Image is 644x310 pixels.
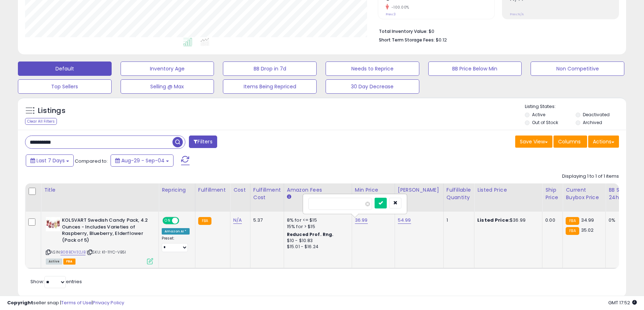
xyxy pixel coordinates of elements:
div: Fulfillable Quantity [447,186,471,201]
button: Last 7 Days [26,154,74,167]
small: FBA [566,227,579,235]
label: Out of Stock [532,119,558,126]
div: [PERSON_NAME] [398,186,440,194]
button: Needs to Reprice [326,61,419,76]
span: Aug-29 - Sep-04 [121,157,165,164]
div: seller snap | | [7,300,124,306]
small: Prev: 3 [386,12,396,16]
div: Clear All Filters [25,118,57,125]
b: KOLSVART Swedish Candy Pack, 4.2 Ounces - Includes Varieties of Raspberry, Blueberry, Elderflower... [62,217,149,245]
a: 54.99 [398,217,411,224]
a: Terms of Use [61,299,92,306]
b: Short Term Storage Fees: [379,37,435,43]
span: Columns [558,138,581,145]
button: Items Being Repriced [223,79,317,94]
b: Total Inventory Value: [379,28,428,34]
div: Cost [233,186,247,194]
div: 1 [447,217,469,223]
label: Archived [583,119,602,126]
button: Columns [553,136,587,148]
button: Filters [189,136,217,148]
div: Amazon Fees [287,186,349,194]
span: 2025-09-12 17:52 GMT [608,299,637,306]
span: Compared to: [75,158,108,164]
div: 5.37 [253,217,278,223]
div: Displaying 1 to 1 of 1 items [562,173,619,180]
span: 35.02 [581,227,594,233]
span: Last 7 Days [36,157,65,164]
div: $10 - $10.83 [287,238,346,244]
div: $36.99 [477,217,537,223]
h5: Listings [38,106,65,116]
img: 41I3JBMNsQL._SL40_.jpg [46,217,60,231]
span: $0.12 [436,36,447,43]
b: Listed Price: [477,217,510,223]
small: FBA [566,217,579,225]
div: Listed Price [477,186,539,194]
span: | SKU: K1-11YC-VB5I [87,249,126,255]
small: Amazon Fees. [287,194,291,200]
span: FBA [63,259,75,265]
div: 15% for > $15 [287,223,346,230]
a: Privacy Policy [93,299,124,306]
button: BB Price Below Min [428,61,522,76]
span: All listings currently available for purchase on Amazon [46,259,62,265]
button: Save View [515,136,552,148]
button: Top Sellers [18,79,112,94]
small: -100.00% [389,5,409,10]
p: Listing States: [525,103,626,110]
div: Preset: [162,236,190,252]
small: Prev: N/A [510,12,524,16]
button: Non Competitive [531,61,624,76]
div: Title [44,186,156,194]
a: B08BDV32JB [60,249,86,255]
b: Reduced Prof. Rng. [287,231,334,237]
div: ASIN: [46,217,153,264]
div: Amazon AI * [162,228,190,235]
div: Min Price [355,186,392,194]
label: Active [532,112,545,118]
label: Deactivated [583,112,610,118]
div: 8% for <= $15 [287,217,346,223]
div: Repricing [162,186,192,194]
button: Default [18,61,112,76]
span: 34.99 [581,217,594,223]
span: Show: entries [30,278,82,285]
div: Current Buybox Price [566,186,602,201]
a: 36.99 [355,217,368,224]
button: 30 Day Decrease [326,79,419,94]
small: FBA [198,217,211,225]
div: Fulfillment Cost [253,186,281,201]
div: $15.01 - $16.24 [287,244,346,250]
div: Fulfillment [198,186,227,194]
button: Inventory Age [121,61,214,76]
button: Actions [588,136,619,148]
a: N/A [233,217,242,224]
button: Aug-29 - Sep-04 [111,154,174,167]
div: 0.00 [545,217,557,223]
div: 0% [609,217,632,223]
strong: Copyright [7,299,33,306]
button: BB Drop in 7d [223,61,317,76]
button: Selling @ Max [121,79,214,94]
div: Ship Price [545,186,560,201]
span: ON [163,218,172,224]
div: BB Share 24h. [609,186,635,201]
li: $0 [379,26,614,35]
span: OFF [178,218,190,224]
